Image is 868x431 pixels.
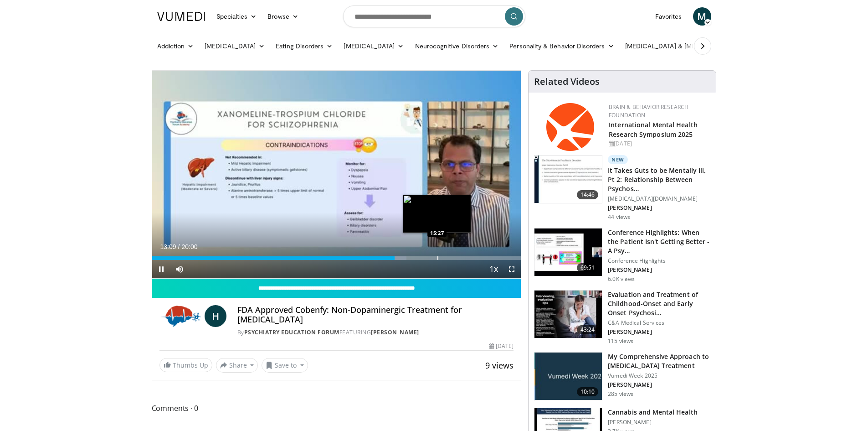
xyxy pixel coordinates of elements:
[152,37,200,55] a: Addiction
[262,358,308,373] button: Save to
[534,228,710,283] a: 69:51 Conference Highlights: When the Patient Isn't Getting Better - A Psy… Conference Highlights...
[609,140,709,148] div: [DATE]
[205,305,226,327] a: H
[546,103,594,151] img: 6bc95fc0-882d-4061-9ebb-ce70b98f0866.png.150x105_q85_autocrop_double_scale_upscale_version-0.2.png
[503,260,521,278] button: Fullscreen
[534,76,600,87] h4: Related Videos
[403,195,471,233] img: image.jpeg
[262,7,304,26] a: Browse
[410,37,504,55] a: Neurocognitive Disorders
[608,419,698,426] p: [PERSON_NAME]
[693,7,711,26] a: M
[160,243,176,250] span: 13:09
[609,103,688,119] a: Brain & Behavior Research Foundation
[152,256,521,260] div: Progress Bar
[650,7,688,26] a: Favorites
[608,155,628,164] p: New
[608,381,710,389] p: [PERSON_NAME]
[608,228,710,255] h3: Conference Highlights: When the Patient Isn't Getting Better - A Psy…
[534,291,602,338] img: 9c1ea151-7f89-42e7-b0fb-c17652802da6.150x105_q85_crop-smart_upscale.jpg
[371,328,419,336] a: [PERSON_NAME]
[608,372,710,379] p: Vumedi Week 2025
[181,243,197,250] span: 20:00
[608,352,710,370] h3: My Comprehensive Approach to [MEDICAL_DATA] Treatment
[534,353,602,400] img: ae1082c4-cc90-4cd6-aa10-009092bfa42a.jpg.150x105_q85_crop-smart_upscale.jpg
[608,290,710,317] h3: Evaluation and Treatment of Childhood-Onset and Early Onset Psychosi…
[577,387,599,396] span: 10:10
[608,166,710,193] h3: It Takes Guts to be Mentally Ill, Pt 2: Relationship Between Psychos…
[534,352,710,400] a: 10:10 My Comprehensive Approach to [MEDICAL_DATA] Treatment Vumedi Week 2025 [PERSON_NAME] 285 views
[577,325,599,334] span: 43:24
[577,190,599,199] span: 14:46
[608,319,710,327] p: C&A Medical Services
[620,37,750,55] a: [MEDICAL_DATA] & [MEDICAL_DATA]
[608,213,630,221] p: 44 views
[152,260,170,278] button: Pause
[211,7,262,26] a: Specialties
[608,338,633,345] p: 115 views
[534,155,710,221] a: 14:46 New It Takes Guts to be Mentally Ill, Pt 2: Relationship Between Psychos… [MEDICAL_DATA][DO...
[484,260,503,278] button: Playback Rate
[152,71,521,279] video-js: Video Player
[608,390,633,398] p: 285 views
[504,37,619,55] a: Personality & Behavior Disorders
[270,37,338,55] a: Eating Disorders
[237,305,514,325] h4: FDA Approved Cobenfy: Non-Dopaminergic Treatment for [MEDICAL_DATA]
[343,5,525,27] input: Search topics, interventions
[159,358,212,372] a: Thumbs Up
[159,305,201,327] img: Psychiatry Education Forum
[608,257,710,265] p: Conference Highlights
[534,156,602,203] img: 45d9ed29-37ad-44fa-b6cc-1065f856441c.150x105_q85_crop-smart_upscale.jpg
[178,243,180,250] span: /
[577,263,599,272] span: 69:51
[485,360,514,371] span: 9 views
[608,275,635,283] p: 6.0K views
[534,228,602,276] img: 4362ec9e-0993-4580-bfd4-8e18d57e1d49.150x105_q85_crop-smart_upscale.jpg
[199,37,270,55] a: [MEDICAL_DATA]
[152,402,522,414] span: Comments 0
[237,328,514,337] div: By FEATURING
[608,266,710,274] p: [PERSON_NAME]
[608,195,710,203] p: [MEDICAL_DATA][DOMAIN_NAME]
[170,260,189,278] button: Mute
[338,37,409,55] a: [MEDICAL_DATA]
[216,358,258,373] button: Share
[534,290,710,345] a: 43:24 Evaluation and Treatment of Childhood-Onset and Early Onset Psychosi… C&A Medical Services ...
[244,328,339,336] a: Psychiatry Education Forum
[157,12,205,21] img: VuMedi Logo
[489,342,514,350] div: [DATE]
[608,328,710,336] p: [PERSON_NAME]
[609,120,698,139] a: International Mental Health Research Symposium 2025
[608,204,710,212] p: [PERSON_NAME]
[608,408,698,417] h3: Cannabis and Mental Health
